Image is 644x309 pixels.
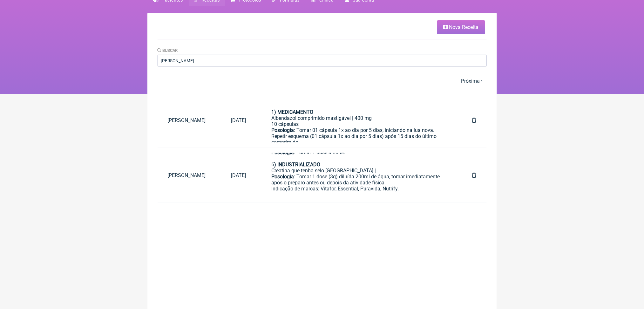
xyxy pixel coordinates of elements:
[158,74,487,88] nav: pager
[158,48,178,53] label: Buscar
[158,167,221,183] a: [PERSON_NAME]
[158,55,487,66] input: Paciente ou conteúdo da fórmula
[449,24,479,30] span: Nova Receita
[272,174,447,192] div: : Tomar 1 dose (3g) diluída 200ml de água, tomar imediatamente após o preparo antes ou depois da ...
[272,149,447,161] div: : Tomar 1 dose à noite.
[272,109,314,115] strong: 1) MEDICAMENTO
[221,167,256,183] a: [DATE]
[261,153,457,197] a: Vitamina A (palmitato [MEDICAL_DATA]) | 1.500 uiExcipiente | cápsula oleosa TCM ou óleo de abacat...
[221,112,256,128] a: [DATE]
[272,161,447,168] div: 6
[272,115,447,127] div: Albendazol comprimido mastigável | 400 mg 10 cápsulas
[275,161,321,168] strong: ) INDUSTRIALIZADO
[272,127,447,145] div: : Tomar 01 cápsula 1x ao dia por 5 dias, iniciando na lua nova. Repetir esquema (01 cápsula 1x ao...
[461,78,483,84] a: Próxima ›
[437,20,485,34] a: Nova Receita
[272,127,294,133] strong: Posologia
[272,168,447,174] div: Creatina que tenha selo [GEOGRAPHIC_DATA] |
[158,112,221,128] a: [PERSON_NAME]
[272,174,294,180] strong: Posologia
[261,98,457,142] a: 1) MEDICAMENTOAlbendazol comprimido mastigável | 400 mg10 cápsulasPosologia: Tomar 01 cápsula 1x ...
